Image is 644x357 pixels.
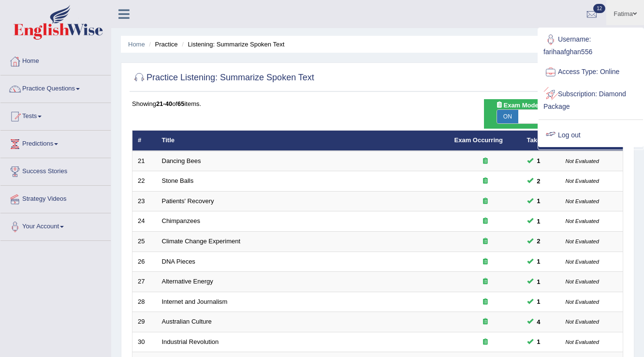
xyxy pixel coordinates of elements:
td: 26 [132,252,157,272]
a: Practice Questions [0,75,111,100]
small: Not Evaluated [566,319,599,325]
a: Internet and Journalism [162,298,228,305]
div: Show exams occurring in exams [484,99,553,129]
small: Not Evaluated [566,218,599,224]
a: Success Stories [0,158,111,182]
td: 27 [132,272,157,292]
a: Tests [0,103,111,127]
small: Not Evaluated [566,259,599,265]
span: 12 [593,4,605,13]
span: You can still take this question [533,337,544,347]
span: You can still take this question [533,236,544,246]
a: Access Type: Online [539,61,643,83]
small: Not Evaluated [566,158,599,164]
th: Taken [522,131,560,151]
li: Practice [146,40,177,49]
td: 28 [132,292,157,312]
span: You can still take this question [533,216,544,226]
span: You can still take this question [533,277,544,287]
a: DNA Pieces [162,258,195,265]
a: Home [0,48,111,72]
td: 22 [132,171,157,192]
a: Exam Occurring [454,136,503,144]
td: 21 [132,151,157,171]
h2: Practice Listening: Summarize Spoken Text [132,71,314,85]
div: Exam occurring question [454,277,516,286]
td: 25 [132,232,157,252]
span: Exam Mode: [492,100,544,110]
span: You can still take this question [533,156,544,166]
span: You can still take this question [533,256,544,267]
a: Climate Change Experiment [162,238,241,245]
a: Username: farihaafghan556 [539,29,643,61]
span: You can still take this question [533,297,544,307]
td: 23 [132,191,157,211]
div: Exam occurring question [454,317,516,327]
a: Patients' Recovery [162,197,214,205]
a: Strategy Videos [0,186,111,210]
a: Log out [539,124,643,147]
span: You can still take this question [533,196,544,206]
a: Subscription: Diamond Package [539,83,643,116]
small: Not Evaluated [566,178,599,184]
div: Exam occurring question [454,217,516,226]
a: Australian Culture [162,318,212,325]
span: You can still take this question [533,317,544,327]
small: Not Evaluated [566,299,599,305]
a: Your Account [0,213,111,238]
div: Exam occurring question [454,157,516,166]
span: ON [497,110,518,123]
div: Exam occurring question [454,297,516,307]
small: Not Evaluated [566,279,599,284]
small: Not Evaluated [566,198,599,204]
th: # [132,131,157,151]
b: 65 [177,100,184,107]
a: Industrial Revolution [162,338,219,345]
a: Chimpanzees [162,217,201,224]
div: Exam occurring question [454,177,516,186]
td: 29 [132,312,157,332]
a: Home [128,41,145,48]
a: Stone Balls [162,177,194,184]
td: 30 [132,332,157,352]
div: Exam occurring question [454,338,516,347]
b: 21-40 [156,100,172,107]
li: Listening: Summarize Spoken Text [179,40,284,49]
div: Exam occurring question [454,257,516,267]
a: Alternative Energy [162,278,213,285]
th: Title [157,131,449,151]
a: Dancing Bees [162,157,201,164]
div: Exam occurring question [454,237,516,246]
div: Showing of items. [132,99,623,108]
td: 24 [132,211,157,232]
span: You can still take this question [533,176,544,186]
a: Predictions [0,131,111,155]
small: Not Evaluated [566,339,599,345]
small: Not Evaluated [566,238,599,244]
div: Exam occurring question [454,197,516,206]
